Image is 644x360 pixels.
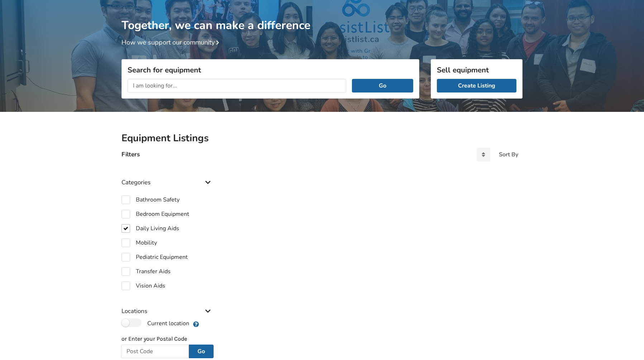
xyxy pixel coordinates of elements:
[121,267,171,276] label: Transfer Aids
[121,293,213,318] div: Locations
[352,79,413,93] button: Go
[121,210,189,218] label: Bedroom Equipment
[121,345,189,358] input: Post Code
[121,150,140,158] h4: Filters
[121,318,189,328] label: Current location
[121,164,213,190] div: Categories
[437,79,516,93] a: Create Listing
[121,38,222,47] a: How we support our community
[128,79,346,93] input: I am looking for...
[121,132,523,145] h2: Equipment Listings
[121,224,179,233] label: Daily Living Aids
[121,238,157,247] label: Mobility
[189,345,214,358] button: Go
[121,335,213,343] p: or Enter your Postal Code
[128,65,413,75] h3: Search for equipment
[121,253,188,261] label: Pediatric Equipment
[437,65,516,75] h3: Sell equipment
[121,281,165,290] label: Vision Aids
[499,152,518,157] div: Sort By
[121,195,180,204] label: Bathroom Safety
